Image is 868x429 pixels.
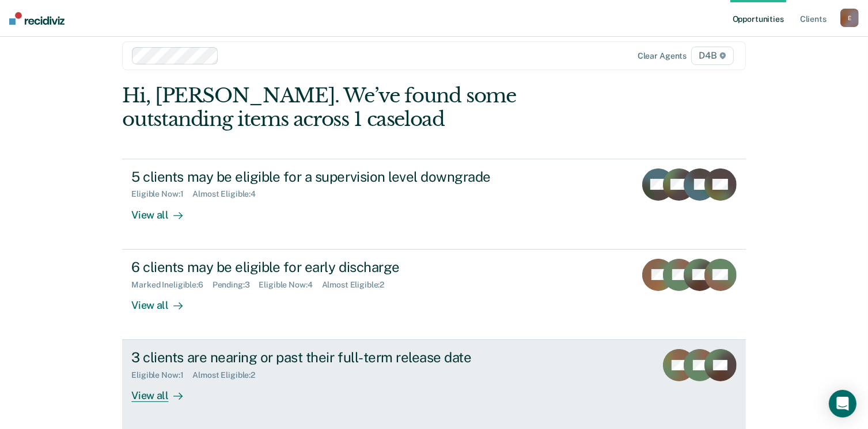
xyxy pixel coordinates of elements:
div: Eligible Now : 4 [259,280,322,290]
a: 5 clients may be eligible for a supervision level downgradeEligible Now:1Almost Eligible:4View all [122,159,745,250]
button: E [840,9,859,27]
div: Marked Ineligible : 6 [131,280,212,290]
div: Eligible Now : 1 [131,189,192,199]
div: Almost Eligible : 2 [322,280,394,290]
div: Hi, [PERSON_NAME]. We’ve found some outstanding items across 1 caseload [122,84,621,131]
a: 6 clients may be eligible for early dischargeMarked Ineligible:6Pending:3Eligible Now:4Almost Eli... [122,250,745,340]
div: 3 clients are nearing or past their full-term release date [131,349,536,366]
div: Almost Eligible : 2 [192,370,264,380]
span: D4B [691,47,733,65]
div: Open Intercom Messenger [829,390,856,417]
div: Pending : 3 [213,280,259,290]
div: View all [131,289,196,312]
div: View all [131,380,196,403]
div: 5 clients may be eligible for a supervision level downgrade [131,168,536,185]
div: View all [131,199,196,221]
div: Almost Eligible : 4 [192,189,265,199]
div: Clear agents [638,51,687,61]
div: Eligible Now : 1 [131,370,192,380]
img: Recidiviz [9,12,65,25]
div: 6 clients may be eligible for early discharge [131,259,536,275]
